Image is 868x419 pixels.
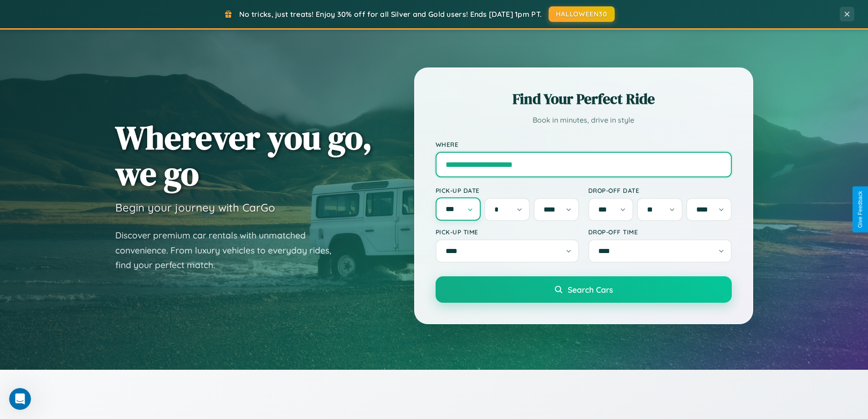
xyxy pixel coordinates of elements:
[436,276,732,303] button: Search Cars
[239,10,542,19] span: No tricks, just treats! Enjoy 30% off for all Silver and Gold users! Ends [DATE] 1pm PT.
[115,228,343,273] p: Discover premium car rentals with unmatched convenience. From luxury vehicles to everyday rides, ...
[436,186,579,194] label: Pick-up Date
[115,201,275,214] h3: Begin your journey with CarGo
[436,114,732,127] p: Book in minutes, drive in style
[115,119,372,191] h1: Wherever you go, we go
[568,285,613,295] span: Search Cars
[436,228,579,236] label: Pick-up Time
[436,140,732,148] label: Where
[549,6,615,22] button: HALLOWEEN30
[588,228,732,236] label: Drop-off Time
[9,388,31,410] iframe: Intercom live chat
[588,186,732,194] label: Drop-off Date
[436,89,732,109] h2: Find Your Perfect Ride
[857,191,863,228] div: Give Feedback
